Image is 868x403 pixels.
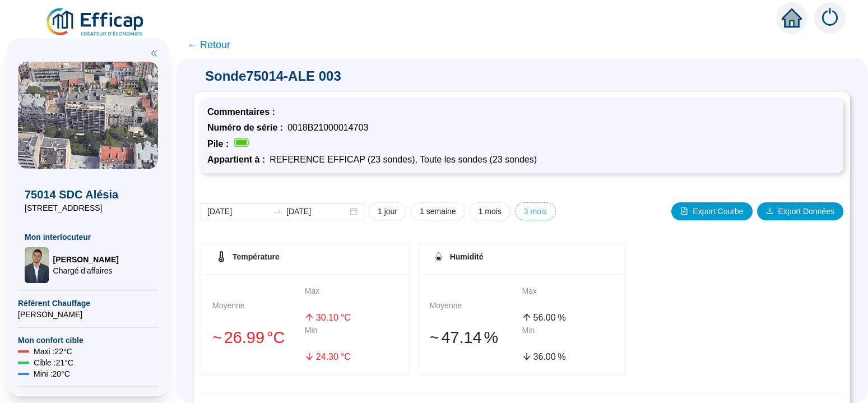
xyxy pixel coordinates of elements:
[316,313,326,322] span: 30
[522,285,615,309] div: Max
[522,313,531,322] span: arrow-up
[558,311,566,325] span: %
[25,202,151,214] span: [STREET_ADDRESS]
[18,298,158,309] span: Référent Chauffage
[25,231,151,243] span: Mon interlocuteur
[207,107,280,117] span: Commentaires :
[543,313,555,322] span: .00
[814,2,846,34] img: alerts
[25,247,49,283] img: Chargé d'affaires
[286,206,347,217] input: Date de fin
[207,123,287,132] span: Numéro de série :
[326,352,338,362] span: .30
[194,67,850,85] span: Sonde 75014-ALE 003
[305,352,314,361] span: arrow-down
[273,207,282,216] span: swap-right
[25,187,151,202] span: 75014 SDC Alésia
[287,123,368,132] span: 0018B21000014703
[515,202,556,220] button: 3 mois
[18,309,158,320] span: [PERSON_NAME]
[524,206,547,217] span: 3 mois
[305,285,397,309] div: Max
[34,357,73,368] span: Cible : 21 °C
[693,206,743,217] span: Export Courbe
[484,326,499,350] span: %
[45,7,146,38] img: efficap energie logo
[207,139,233,149] span: Pile :
[522,352,531,361] span: arrow-down
[757,202,843,220] button: Export Données
[187,37,230,53] span: ← Retour
[533,352,544,362] span: 36
[207,206,268,217] input: Date de début
[378,206,397,217] span: 1 jour
[212,300,305,323] div: Moyenne
[341,311,351,325] span: °C
[233,252,280,261] span: Température
[316,352,326,362] span: 24
[53,265,119,276] span: Chargé d'affaires
[273,207,282,216] span: to
[369,202,406,220] button: 1 jour
[270,155,537,164] span: REFERENCE EFFICAP (23 sondes), Toute les sondes (23 sondes)
[558,350,566,364] span: %
[778,206,834,217] span: Export Données
[212,326,222,350] span: 󠁾~
[441,328,459,346] span: 47
[680,207,688,215] span: file-image
[326,313,338,322] span: .10
[522,325,615,348] div: Min
[224,328,242,346] span: 26
[34,368,70,379] span: Mini : 20 °C
[150,49,158,57] span: double-left
[305,325,397,348] div: Min
[242,328,264,346] span: .99
[18,335,158,346] span: Mon confort cible
[420,206,456,217] span: 1 semaine
[543,352,555,362] span: .00
[782,8,802,28] span: home
[671,202,752,220] button: Export Courbe
[267,326,285,350] span: °C
[430,300,522,323] div: Moyenne
[34,346,72,357] span: Maxi : 22 °C
[470,202,510,220] button: 1 mois
[430,326,439,350] span: 󠁾~
[207,155,270,164] span: Appartient à :
[341,350,351,364] span: °C
[459,328,482,346] span: .14
[450,252,484,261] span: Humidité
[53,254,119,265] span: [PERSON_NAME]
[533,313,544,322] span: 56
[411,202,465,220] button: 1 semaine
[766,207,774,215] span: download
[305,313,314,322] span: arrow-up
[479,206,502,217] span: 1 mois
